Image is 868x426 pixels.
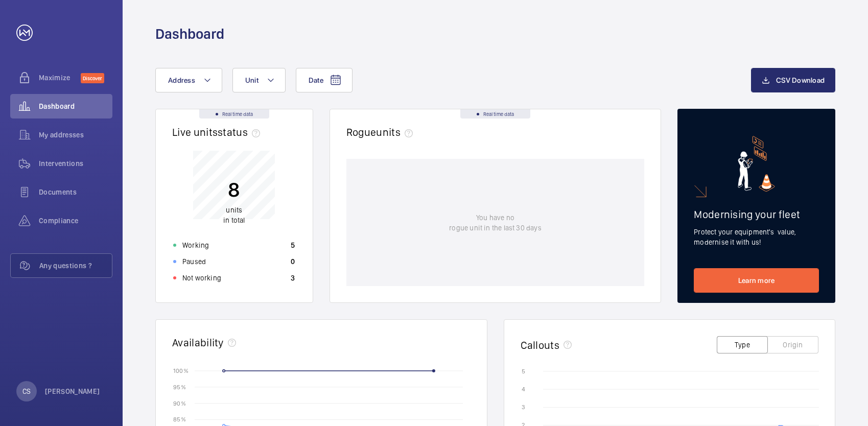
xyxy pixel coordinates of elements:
p: CS [22,386,31,396]
text: 95 % [173,383,186,390]
button: Date [296,68,353,92]
span: Any questions ? [39,261,112,271]
p: Protect your equipment's value, modernise it with us! [694,227,819,247]
p: 3 [291,273,295,283]
h2: Availability [172,336,224,349]
img: marketing-card.svg [738,136,775,192]
span: Compliance [39,216,112,226]
p: 5 [291,240,295,250]
button: Origin [767,336,818,353]
text: 5 [522,368,525,375]
text: 90 % [173,399,186,407]
text: 4 [522,386,525,393]
span: Discover [81,73,104,83]
p: in total [223,205,245,225]
a: Learn more [694,268,819,293]
div: Real time data [199,109,269,119]
h2: Callouts [521,339,560,351]
text: 100 % [173,367,189,374]
h2: Live units [172,126,264,138]
button: Type [717,336,768,353]
p: Working [182,240,209,250]
p: 0 [291,256,295,267]
p: You have no rogue unit in the last 30 days [449,212,541,233]
span: Interventions [39,158,112,169]
span: Address [168,76,195,84]
span: status [218,126,264,138]
h1: Dashboard [155,25,224,43]
h2: Rogue [346,126,417,138]
p: 8 [223,177,245,202]
span: Date [309,76,323,84]
span: CSV Download [776,76,825,84]
h2: Modernising your fleet [694,208,819,221]
span: units [226,206,242,214]
span: Maximize [39,73,81,83]
button: Unit [232,68,286,92]
span: Unit [245,76,259,84]
span: units [376,126,417,138]
p: Not working [182,273,221,283]
span: Dashboard [39,101,112,111]
span: Documents [39,187,112,197]
span: My addresses [39,130,112,140]
button: CSV Download [751,68,835,92]
p: Paused [182,256,206,267]
div: Real time data [460,109,530,119]
text: 3 [522,404,525,411]
button: Address [155,68,222,92]
text: 85 % [173,416,186,423]
p: [PERSON_NAME] [45,386,100,396]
